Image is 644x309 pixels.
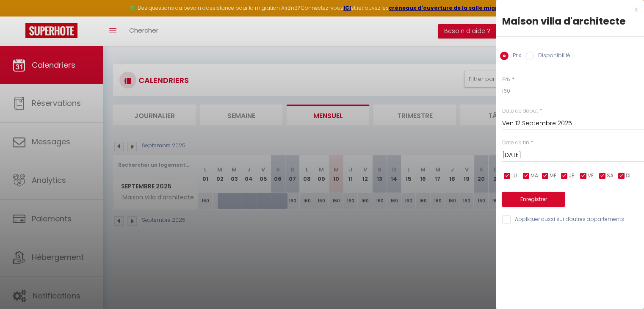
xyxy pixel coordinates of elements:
span: MA [531,172,538,180]
label: Date de début [502,107,538,115]
label: Prix [502,76,511,84]
span: ME [550,172,556,180]
label: Date de fin [502,139,529,147]
label: Prix [509,52,521,61]
span: SA [607,172,614,180]
span: DI [626,172,630,180]
span: JE [569,172,574,180]
button: Enregistrer [502,192,565,207]
button: Ouvrir le widget de chat LiveChat [7,3,32,29]
label: Disponibilité [534,52,570,61]
div: x [496,4,638,14]
span: VE [588,172,594,180]
div: Maison villa d'architecte [502,14,638,28]
span: LU [511,172,517,180]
